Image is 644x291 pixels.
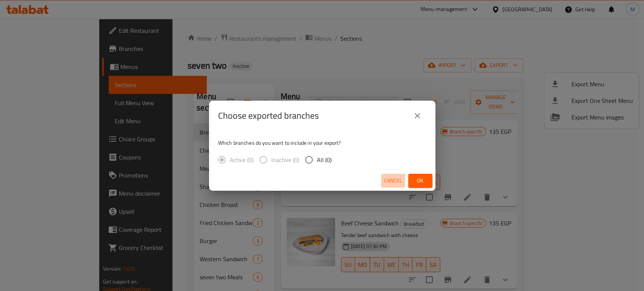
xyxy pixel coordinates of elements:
[414,176,426,185] span: Ok
[271,155,299,164] span: Inactive (0)
[230,155,254,164] span: Active (0)
[408,174,432,188] button: Ok
[218,139,426,147] p: Which branches do you want to include in your export?
[381,174,405,188] button: Cancel
[218,110,319,122] h2: Choose exported branches
[408,107,426,125] button: close
[317,155,332,164] span: All (0)
[384,176,402,185] span: Cancel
